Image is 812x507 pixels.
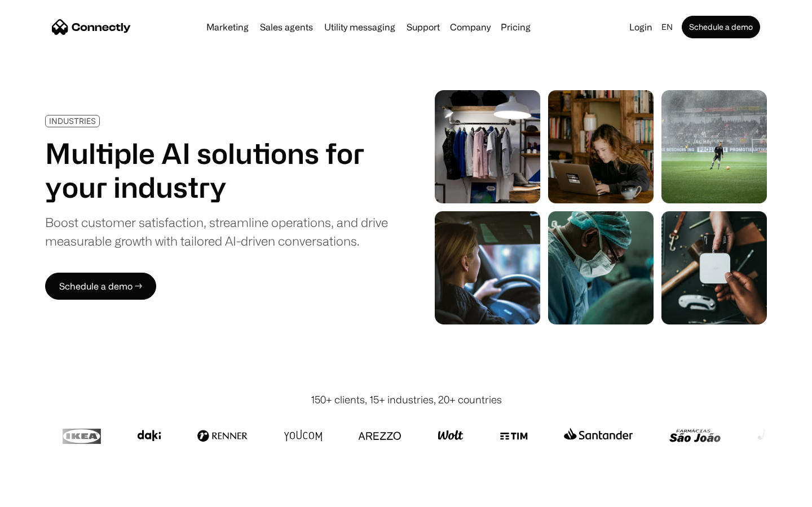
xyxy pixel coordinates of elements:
a: Pricing [496,23,535,32]
a: Marketing [202,23,253,32]
div: Company [447,19,494,35]
a: Schedule a demo [682,16,760,38]
div: Company [450,19,491,35]
ul: Language list [23,487,68,503]
a: Utility messaging [320,23,400,32]
a: Support [402,23,444,32]
div: INDUSTRIES [49,117,96,125]
h1: Multiple AI solutions for your industry [45,136,388,204]
a: Sales agents [255,23,317,32]
div: 150+ clients, 15+ industries, 20+ countries [311,392,502,407]
div: Boost customer satisfaction, streamline operations, and drive measurable growth with tailored AI-... [45,213,388,250]
div: en [661,19,673,35]
a: Login [625,19,657,35]
a: Schedule a demo → [45,273,156,300]
aside: Language selected: English [11,486,68,503]
div: en [657,19,679,35]
a: home [52,19,131,35]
